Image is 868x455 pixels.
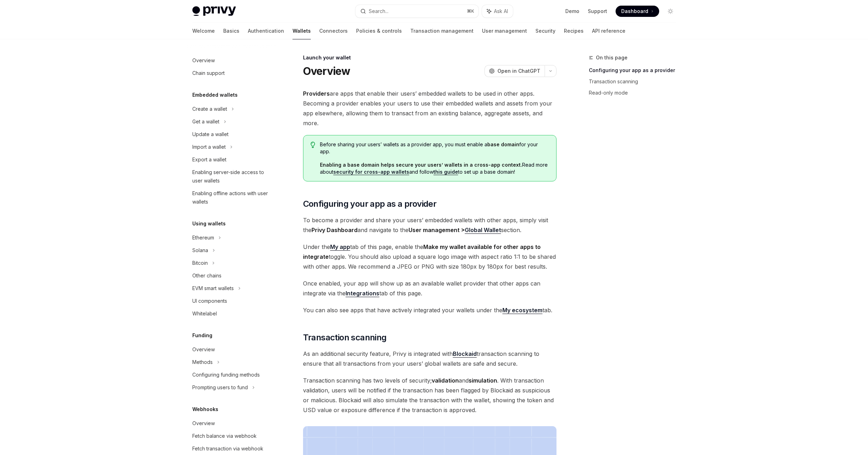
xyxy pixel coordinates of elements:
a: Export a wallet [187,153,277,166]
div: Import a wallet [192,143,226,151]
a: Fetch balance via webhook [187,430,277,442]
div: Overview [192,419,215,428]
div: Get a wallet [192,117,219,126]
h1: Overview [303,65,351,77]
div: Enabling offline actions with user wallets [192,189,272,206]
div: EVM smart wallets [192,284,234,293]
span: Before sharing your users’ wallets as a provider app, you must enable a for your app. [320,141,549,155]
a: Transaction scanning [589,76,682,87]
h5: Funding [192,331,212,340]
a: security for cross-app wallets [333,169,409,175]
h5: Embedded wallets [192,91,238,99]
strong: Privy Dashboard [311,226,358,233]
div: Other chains [192,271,221,280]
a: Integrations [346,290,379,297]
h5: Webhooks [192,405,218,414]
a: Welcome [192,23,215,39]
strong: validation [432,377,459,384]
svg: Tip [310,142,315,148]
a: Authentication [248,23,284,39]
a: Enabling server-side access to user wallets [187,166,277,187]
a: Overview [187,343,277,356]
a: API reference [592,23,625,39]
div: Configuring funding methods [192,371,260,379]
button: Search...⌘K [355,5,478,18]
a: User management [482,23,527,39]
strong: Providers [303,90,330,97]
div: Methods [192,358,213,366]
div: Prompting users to fund [192,383,248,392]
strong: Make my wallet available for other apps to integrate [303,243,541,260]
div: Fetch transaction via webhook [192,444,263,453]
span: are apps that enable their users’ embedded wallets to be used in other apps. Becoming a provider ... [303,89,557,128]
strong: User management > [409,226,501,234]
a: this guide [433,169,458,175]
a: Chain support [187,67,277,79]
span: To become a provider and share your users’ embedded wallets with other apps, simply visit the and... [303,215,557,235]
strong: base domain [487,141,519,147]
a: Fetch transaction via webhook [187,442,277,455]
a: Overview [187,54,277,67]
a: Demo [565,8,579,15]
a: Wallets [292,23,311,39]
a: Policies & controls [356,23,402,39]
a: Dashboard [616,6,659,17]
div: Bitcoin [192,259,208,267]
div: Chain support [192,69,225,77]
span: You can also see apps that have actively integrated your wallets under the tab. [303,305,557,315]
h5: Using wallets [192,219,226,228]
a: My ecosystem [502,307,542,314]
span: Ask AI [494,8,508,15]
div: UI components [192,297,227,305]
a: My app [330,243,350,251]
div: Enabling server-side access to user wallets [192,168,272,185]
a: Recipes [564,23,584,39]
a: Connectors [319,23,348,39]
span: Under the tab of this page, enable the toggle. You should also upload a square logo image with as... [303,242,557,271]
div: Overview [192,56,215,65]
div: Solana [192,246,208,255]
span: Once enabled, your app will show up as an available wallet provider that other apps can integrate... [303,278,557,298]
a: Other chains [187,269,277,282]
a: Basics [223,23,239,39]
strong: My app [330,243,350,250]
span: ⌘ K [467,8,474,14]
span: As an additional security feature, Privy is integrated with transaction scanning to ensure that a... [303,349,557,369]
button: Open in ChatGPT [484,65,545,77]
a: Blockaid [453,350,477,358]
span: Open in ChatGPT [497,68,540,75]
span: On this page [596,53,628,62]
img: light logo [192,6,236,16]
a: Enabling offline actions with user wallets [187,187,277,208]
div: Search... [369,7,388,15]
a: Support [588,8,607,15]
a: Configuring your app as a provider [589,65,682,76]
button: Ask AI [482,5,513,18]
a: Update a wallet [187,128,277,141]
a: Overview [187,417,277,430]
span: Dashboard [621,8,648,15]
div: Create a wallet [192,105,227,113]
strong: Enabling a base domain helps secure your users’ wallets in a cross-app context. [320,162,522,168]
div: Ethereum [192,233,214,242]
span: Read more about and follow to set up a base domain! [320,161,549,175]
strong: My ecosystem [502,307,542,314]
a: UI components [187,295,277,307]
div: Update a wallet [192,130,229,139]
a: Read-only mode [589,87,682,98]
a: Transaction management [410,23,474,39]
span: Transaction scanning has two levels of security; and . With transaction validation, users will be... [303,376,557,415]
div: Export a wallet [192,155,226,164]
a: Security [535,23,555,39]
strong: Integrations [346,290,379,297]
button: Toggle dark mode [665,6,676,17]
div: Overview [192,345,215,354]
a: Whitelabel [187,307,277,320]
a: Configuring funding methods [187,369,277,381]
span: Configuring your app as a provider [303,198,437,210]
a: Global Wallet [465,226,501,234]
div: Whitelabel [192,309,217,318]
span: Transaction scanning [303,332,387,343]
div: Fetch balance via webhook [192,432,257,440]
strong: simulation [469,377,497,384]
